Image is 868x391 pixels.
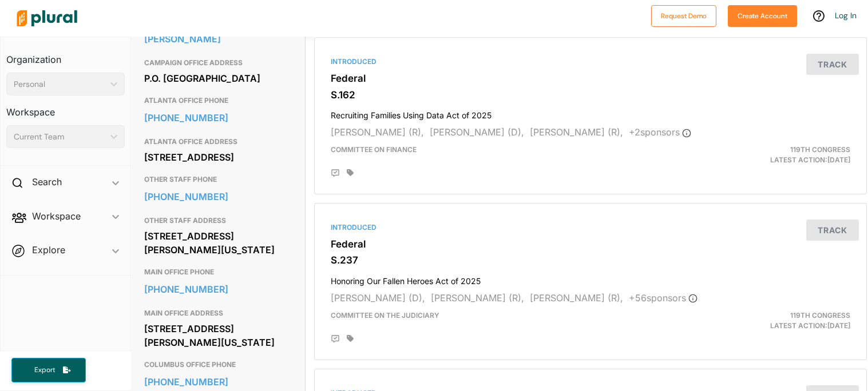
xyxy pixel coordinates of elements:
h3: S.237 [331,254,850,266]
div: Latest Action: [DATE] [680,145,859,165]
a: Log In [835,10,857,21]
h4: Recruiting Families Using Data Act of 2025 [331,105,850,121]
button: Track [806,54,859,75]
a: [PHONE_NUMBER] [144,109,291,126]
h3: Organization [6,43,125,68]
a: [PHONE_NUMBER] [144,281,291,298]
span: + 56 sponsor s [629,292,697,304]
div: Add tags [347,334,354,342]
h2: Search [32,175,62,188]
div: Latest Action: [DATE] [680,310,859,331]
span: Committee on the Judiciary [331,311,439,320]
span: Export [26,365,63,375]
a: [PHONE_NUMBER] [144,373,291,390]
h3: Federal [331,73,850,84]
span: [PERSON_NAME] (D), [430,126,524,138]
span: 119th Congress [790,311,850,320]
div: [STREET_ADDRESS] [144,149,291,166]
div: Personal [14,78,106,90]
h3: COLUMBUS OFFICE PHONE [144,358,291,372]
div: P.O. [GEOGRAPHIC_DATA] [144,70,291,87]
span: [PERSON_NAME] (R), [331,126,424,138]
h3: Workspace [6,95,125,121]
div: Add Position Statement [331,169,340,178]
h3: ATLANTA OFFICE PHONE [144,94,291,107]
h3: S.162 [331,89,850,101]
h3: Federal [331,238,850,250]
a: Create Account [728,9,797,21]
button: Track [806,220,859,241]
div: [STREET_ADDRESS][PERSON_NAME][US_STATE] [144,228,291,258]
h3: MAIN OFFICE PHONE [144,265,291,279]
div: Add Position Statement [331,334,340,344]
div: Current Team [14,131,106,143]
a: Request Demo [651,9,716,21]
div: Add tags [347,169,354,177]
span: [PERSON_NAME] (R), [530,292,623,304]
h3: MAIN OFFICE ADDRESS [144,306,291,320]
a: [PHONE_NUMBER] [144,188,291,205]
button: Create Account [728,5,797,27]
h3: ATLANTA OFFICE ADDRESS [144,135,291,149]
div: Introduced [331,222,850,233]
h3: CAMPAIGN OFFICE ADDRESS [144,56,291,70]
div: Introduced [331,57,850,67]
span: 119th Congress [790,145,850,154]
h3: OTHER STAFF ADDRESS [144,214,291,228]
h3: OTHER STAFF PHONE [144,173,291,186]
div: [STREET_ADDRESS][PERSON_NAME][US_STATE] [144,320,291,351]
span: [PERSON_NAME] (R), [431,292,524,304]
h4: Honoring Our Fallen Heroes Act of 2025 [331,271,850,286]
button: Export [11,358,86,382]
span: + 2 sponsor s [629,126,691,138]
span: Committee on Finance [331,145,417,154]
span: [PERSON_NAME] (D), [331,292,425,304]
button: Request Demo [651,5,716,27]
span: [PERSON_NAME] (R), [530,126,623,138]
